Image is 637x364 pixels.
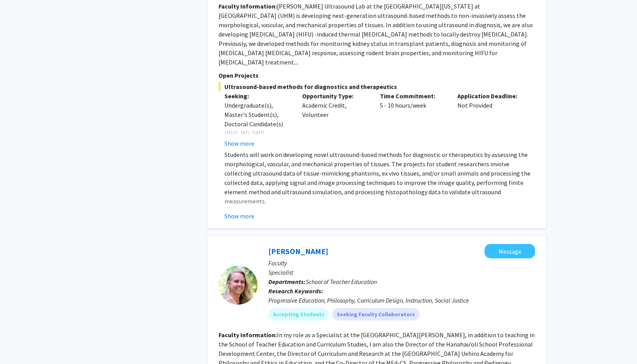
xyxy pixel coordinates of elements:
b: Faculty Information: [219,331,277,339]
div: 5 - 10 hours/week [374,91,452,148]
a: [PERSON_NAME] [268,246,328,256]
b: Research Keywords: [268,287,323,295]
p: Specialist [268,268,535,277]
mat-chip: Accepting Students [268,308,329,320]
button: Show more [224,139,254,148]
fg-read-more: [PERSON_NAME] Ultrasound Lab at the [GEOGRAPHIC_DATA][US_STATE] at [GEOGRAPHIC_DATA] (UHM) is dev... [219,2,533,66]
p: Faculty [268,258,535,268]
div: Progressive Education, Philosophy, Curriculum Design, Instruction, Social Justice [268,296,535,305]
div: Not Provided [451,91,529,148]
p: Students will work on developing novel ultrasound-based methods for diagnostic or therapeutics by... [224,150,535,206]
div: Academic Credit, Volunteer [296,91,374,148]
button: Show more [224,211,254,221]
div: Undergraduate(s), Master's Student(s), Doctoral Candidate(s) (PhD, MD, DMD, PharmD, etc.), Medica... [224,101,290,166]
p: Opportunity Type: [302,91,368,101]
span: Ultrasound-based methods for diagnostics and therapeutics [219,82,535,91]
span: School of Teacher Education [306,278,377,286]
b: Departments: [268,278,306,286]
p: Open Projects [219,71,535,80]
b: Faculty Information: [219,2,277,10]
p: Seeking: [224,91,290,101]
p: Time Commitment: [380,91,446,101]
iframe: Chat [6,329,33,358]
button: Message Amber Makaiau [485,244,535,258]
p: Application Deadline: [457,91,523,101]
mat-chip: Seeking Faculty Collaborators [332,308,420,320]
